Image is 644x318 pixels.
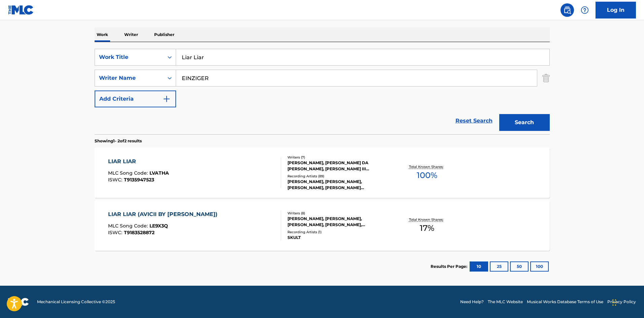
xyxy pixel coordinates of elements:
[287,155,389,160] div: Writers ( 7 )
[99,74,160,82] div: Writer Name
[561,3,574,17] a: Public Search
[95,28,110,42] p: Work
[287,160,389,172] div: [PERSON_NAME], [PERSON_NAME] DA [PERSON_NAME], [PERSON_NAME] III [PERSON_NAME], [PERSON_NAME], [P...
[122,28,140,42] p: Writer
[108,223,149,229] span: MLC Song Code :
[431,263,469,270] p: Results Per Page:
[287,211,389,216] div: Writers ( 8 )
[542,70,550,86] img: Delete Criterion
[612,292,616,313] div: Drag
[287,174,389,179] div: Recording Artists ( 89 )
[460,299,484,305] a: Need Help?
[499,114,550,131] button: Search
[152,28,176,42] p: Publisher
[8,5,34,15] img: MLC Logo
[530,261,549,272] button: 100
[527,299,603,305] a: Musical Works Database Terms of Use
[108,210,221,218] div: LIAR LIAR (AVICII BY [PERSON_NAME])
[409,164,445,169] p: Total Known Shares:
[417,169,437,181] span: 100 %
[99,53,160,61] div: Work Title
[95,200,550,251] a: LIAR LIAR (AVICII BY [PERSON_NAME])MLC Song Code:LE9X3QISWC:T9183528872Writers (8)[PERSON_NAME], ...
[287,179,389,191] div: [PERSON_NAME], [PERSON_NAME], [PERSON_NAME], [PERSON_NAME] [PERSON_NAME], [PERSON_NAME], [PERSON_...
[607,299,636,305] a: Privacy Policy
[8,298,29,306] img: logo
[287,235,389,241] div: SKULT
[409,217,445,222] p: Total Known Shares:
[108,170,149,176] span: MLC Song Code :
[108,157,169,166] div: LIAR LIAR
[124,177,154,183] span: T9135947523
[596,2,636,19] a: Log In
[95,91,176,107] button: Add Criteria
[108,229,124,236] span: ISWC :
[563,6,571,14] img: search
[490,261,508,272] button: 25
[37,299,115,305] span: Mechanical Licensing Collective © 2025
[287,229,389,235] div: Recording Artists ( 1 )
[610,286,644,318] iframe: Chat Widget
[578,3,591,17] div: Help
[95,147,550,198] a: LIAR LIARMLC Song Code:LVATHAISWC:T9135947523Writers (7)[PERSON_NAME], [PERSON_NAME] DA [PERSON_N...
[108,177,124,183] span: ISWC :
[149,223,168,229] span: LE9X3Q
[124,229,155,236] span: T9183528872
[470,261,488,272] button: 10
[95,49,550,134] form: Search Form
[95,138,142,144] p: Showing 1 - 2 of 2 results
[149,170,169,176] span: LVATHA
[581,6,589,14] img: help
[452,113,496,128] a: Reset Search
[163,95,171,103] img: 9d2ae6d4665cec9f34b9.svg
[420,222,434,234] span: 17 %
[287,216,389,228] div: [PERSON_NAME], [PERSON_NAME], [PERSON_NAME], [PERSON_NAME], [PERSON_NAME], [PERSON_NAME], [PERSON...
[510,261,529,272] button: 50
[488,299,523,305] a: The MLC Website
